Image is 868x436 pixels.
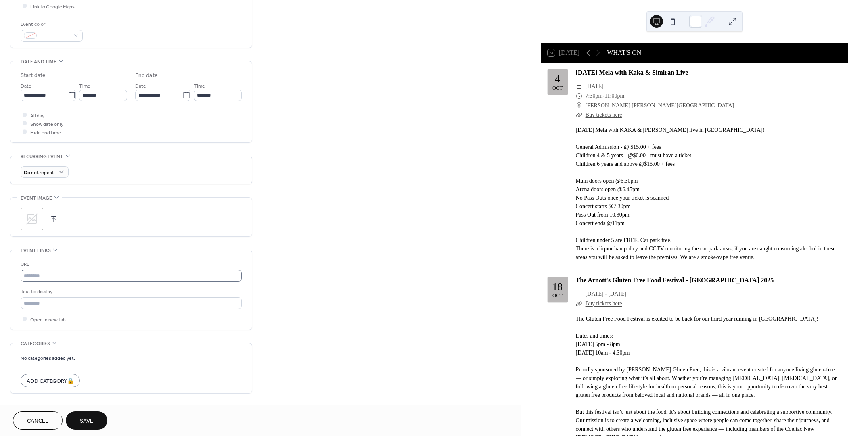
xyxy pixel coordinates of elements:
span: [PERSON_NAME] [PERSON_NAME][GEOGRAPHIC_DATA] [586,101,734,111]
span: - [602,91,604,101]
div: ​ [576,91,582,101]
span: Date and time [21,58,56,66]
a: The Arnott's Gluten Free Food Festival - [GEOGRAPHIC_DATA] 2025 [576,277,774,284]
div: ​ [576,299,582,309]
div: ; [21,208,43,230]
span: No categories added yet. [21,354,75,362]
div: URL [21,260,240,269]
div: Text to display [21,288,240,296]
span: Event links [21,246,51,255]
span: RSVP [21,403,32,412]
span: Link to Google Maps [30,2,75,11]
span: Recurring event [21,152,63,161]
span: Date [21,81,31,90]
div: ​ [576,81,582,91]
span: [DATE] - [DATE] [586,289,627,299]
span: Show date only [30,120,63,128]
button: Cancel [13,411,63,430]
span: Categories [21,340,50,348]
span: Time [79,81,90,90]
span: 7:30pm [586,91,603,101]
div: [DATE] Mela with KAKA & [PERSON_NAME] live in [GEOGRAPHIC_DATA]! General Admission - @ $15.00 + f... [576,126,842,261]
div: 4 [555,74,560,84]
button: Save [66,411,107,430]
span: [DATE] [586,81,604,91]
span: Event image [21,194,52,202]
span: 11:00pm [604,91,624,101]
div: WHAT'S ON [607,48,641,58]
div: 18 [552,282,563,292]
div: End date [135,71,158,80]
span: Do not repeat [24,168,54,177]
div: Start date [21,71,46,80]
div: Oct [552,293,563,298]
span: Save [80,417,93,426]
span: Cancel [27,417,48,426]
div: Oct [552,86,563,91]
span: Time [194,81,205,90]
a: Buy tickets here [586,112,622,118]
span: Open in new tab [30,315,66,324]
div: ​ [576,110,582,120]
div: ​ [576,101,582,111]
div: Event color [21,20,81,29]
span: Date [135,81,146,90]
div: ​ [576,289,582,299]
span: Hide end time [30,128,61,137]
span: All day [30,111,44,120]
a: [DATE] Mela with Kaka & Simiran Live [576,69,688,76]
a: Buy tickets here [586,300,622,307]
